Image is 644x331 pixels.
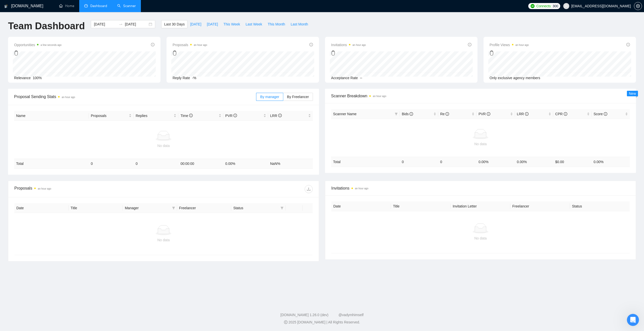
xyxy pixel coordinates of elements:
span: Invitations [331,185,630,191]
span: 300 [552,3,558,9]
span: user [565,4,568,8]
span: info-circle [410,112,413,116]
th: Invitation Letter [451,201,510,211]
span: This Month [268,21,285,27]
span: info-circle [564,112,567,116]
td: 0 [134,159,178,169]
span: Status [233,205,278,211]
td: NaN % [268,159,313,169]
th: Status [570,201,630,211]
button: Last 30 Days [161,20,187,28]
span: filter [394,110,399,118]
span: info-circle [446,112,449,116]
span: info-circle [309,43,313,46]
span: Dashboard [90,4,107,8]
span: Relevance [14,76,31,80]
h1: Team Dashboard [8,20,85,32]
span: Only exclusive agency members [490,76,540,80]
div: 0 [331,48,366,58]
img: logo [4,2,8,10]
td: 0.00 % [476,157,515,167]
time: an hour ago [373,95,386,98]
td: 0 [438,157,476,167]
span: PVR [225,114,237,118]
span: dashboard [84,4,88,8]
span: Reply Rate [173,76,190,80]
input: Start date [94,21,117,27]
span: New [629,92,636,96]
span: 100% [33,76,42,80]
button: Last Week [243,20,265,28]
span: Last 30 Days [164,21,185,27]
a: searchScanner [117,4,136,8]
span: info-circle [189,114,193,117]
iframe: Intercom live chat [627,314,639,326]
span: LRR [517,112,529,116]
time: a few seconds ago [41,44,61,46]
span: info-circle [233,114,237,117]
span: Profile Views [490,42,529,48]
span: [DATE] [190,21,201,27]
td: 0 [89,159,134,169]
span: [DATE] [207,21,218,27]
span: info-circle [151,43,154,46]
button: [DATE] [187,20,204,28]
span: filter [280,206,284,209]
td: 00:00:00 [178,159,223,169]
span: download [305,187,312,191]
span: info-circle [525,112,529,116]
span: filter [395,112,398,115]
div: No data [335,235,626,241]
td: 0.00 % [223,159,268,169]
span: This Week [223,21,240,27]
button: download [305,185,313,193]
th: Freelancer [177,203,231,213]
span: filter [171,204,176,212]
td: $ 0.00 [553,157,591,167]
span: setting [634,4,642,8]
span: Replies [136,113,173,118]
a: setting [634,4,642,8]
button: setting [634,2,642,10]
span: -- [360,76,362,80]
div: 2025 [DOMAIN_NAME] | All Rights Reserved. [4,320,640,325]
th: Name [14,111,89,121]
th: Date [331,201,391,211]
span: By manager [260,95,279,99]
button: This Month [265,20,288,28]
img: upwork-logo.png [531,4,535,8]
th: Title [391,201,451,211]
span: to [119,22,123,26]
div: 0 [14,48,62,58]
span: copyright [284,320,288,324]
button: This Week [221,20,243,28]
td: Total [331,157,400,167]
span: Last Week [246,21,262,27]
a: @vadymhimself [338,313,364,317]
span: Score [594,112,607,116]
div: No data [16,143,311,148]
span: info-circle [626,43,630,46]
div: No data [18,237,309,243]
span: By Freelancer [287,95,309,99]
span: Bids [402,112,413,116]
span: Manager [125,205,170,211]
span: Last Month [291,21,308,27]
span: info-circle [468,43,471,46]
time: an hour ago [194,44,207,46]
th: Manager [123,203,177,213]
button: [DATE] [204,20,221,28]
span: Scanner Breakdown [331,93,630,99]
div: 0 [173,48,207,58]
span: filter [172,206,175,209]
div: 0 [490,48,529,58]
th: Proposals [89,111,134,121]
span: info-circle [278,114,282,117]
time: an hour ago [352,44,366,46]
td: 0.00 % [592,157,630,167]
span: filter [279,204,285,212]
span: -% [192,76,196,80]
span: Connects: [536,3,551,9]
span: Opportunities [14,42,62,48]
span: Proposal Sending Stats [14,94,256,100]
